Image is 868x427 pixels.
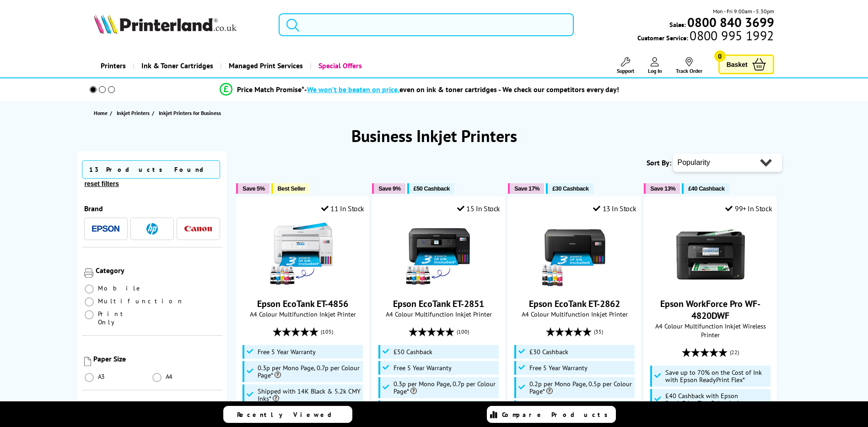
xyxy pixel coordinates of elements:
[93,354,221,363] div: Paper Size
[98,297,184,305] span: Multifunction
[321,204,364,213] div: 11 In Stock
[665,369,769,383] span: Save up to 70% on the Cost of Ink with Epson ReadyPrint Flex*
[135,223,168,235] button: HP
[98,284,143,292] span: Mobile
[730,344,739,361] span: (22)
[133,54,220,77] a: Ink & Toner Cartridges
[713,7,774,16] span: Mon - Fri 9:00am - 5:30pm
[258,388,361,402] span: Shipped with 14K Black & 5.2k CMY Inks*
[725,204,772,213] div: 99+ In Stock
[529,298,620,310] a: Epson EcoTank ET-2862
[688,185,724,192] span: £40 Cashback
[514,185,539,192] span: Save 17%
[660,298,760,322] a: Epson WorkForce Pro WF-4820DWF
[310,54,369,77] a: Special Offers
[688,31,774,40] span: 0800 995 1992
[84,268,93,278] img: Category
[94,108,110,118] a: Home
[714,50,726,62] span: 0
[647,158,671,167] span: Sort By:
[513,310,636,318] span: A4 Colour Multifunction Inkjet Printer
[92,225,119,232] img: Epson
[529,380,633,395] span: 0.2p per Mono Page, 0.5p per Colour Page*
[321,323,333,340] span: (105)
[241,310,364,318] span: A4 Colour Multifunction Inkjet Printer
[393,298,484,310] a: Epson EcoTank ET-2851
[682,183,729,194] button: £40 Cashback
[377,310,500,318] span: A4 Colour Multifunction Inkjet Printer
[166,372,174,381] span: A4
[665,392,769,407] span: £40 Cashback with Epson ReadyPrint Flex Subscription
[94,14,237,34] img: Printerland Logo
[508,183,544,194] button: Save 17%
[676,220,745,289] img: Epson WorkForce Pro WF-4820DWF
[457,204,500,213] div: 15 In Stock
[546,183,593,194] button: £30 Cashback
[84,204,221,213] div: Brand
[269,220,337,289] img: Epson EcoTank ET-4856
[414,185,450,192] span: £50 Cashback
[552,185,588,192] span: £30 Cashback
[89,223,122,235] button: Epson
[687,14,774,31] b: 0800 840 3699
[676,281,745,290] a: Epson WorkForce Pro WF-4820DWF
[82,160,220,179] span: 13 Products Found
[271,183,310,194] button: Best Seller
[594,323,603,340] span: (35)
[117,108,152,118] a: Inkjet Printers
[257,298,348,310] a: Epson EcoTank ET-4856
[98,372,106,381] span: A3
[648,67,662,74] span: Log In
[117,108,150,118] span: Inkjet Printers
[394,364,452,372] span: Free 5 Year Warranty
[184,226,212,232] img: Canon
[77,125,791,147] h1: Business Inkjet Printers
[236,183,269,194] button: Save 5%
[529,348,568,356] span: £30 Cashback
[727,58,748,71] span: Basket
[269,281,337,290] a: Epson EcoTank ET-4856
[404,281,473,290] a: Epson EcoTank ET-2851
[237,411,341,419] span: Recently Viewed
[94,54,133,77] a: Printers
[96,266,221,275] div: Category
[378,185,400,192] span: Save 9%
[457,323,469,340] span: (100)
[540,281,609,290] a: Epson EcoTank ET-2862
[593,204,636,213] div: 13 In Stock
[84,357,91,366] img: Paper Size
[73,82,767,98] li: modal_Promise
[686,18,774,27] a: 0800 840 3699
[258,348,316,356] span: Free 5 Year Warranty
[407,183,454,194] button: £50 Cashback
[258,364,361,379] span: 0.3p per Mono Page, 0.7p per Colour Page*
[617,67,634,74] span: Support
[676,57,702,74] a: Track Order
[669,20,686,29] span: Sales:
[141,54,213,77] span: Ink & Toner Cartridges
[372,183,405,194] button: Save 9%
[487,406,616,423] a: Compare Products
[237,85,304,94] span: Price Match Promise*
[404,220,473,289] img: Epson EcoTank ET-2851
[243,185,264,192] span: Save 5%
[502,411,613,419] span: Compare Products
[307,85,399,94] span: We won’t be beaten on price,
[644,183,680,194] button: Save 13%
[159,109,221,116] span: Inkjet Printers for Business
[304,85,619,94] div: - even on ink & toner cartridges - We check our competitors every day!
[649,322,772,339] span: A4 Colour Multifunction Inkjet Wireless Printer
[223,406,352,423] a: Recently Viewed
[650,185,675,192] span: Save 13%
[98,310,152,326] span: Print Only
[637,31,774,42] span: Customer Service:
[146,223,158,235] img: HP
[394,380,497,395] span: 0.3p per Mono Page, 0.7p per Colour Page*
[648,57,662,74] a: Log In
[529,364,588,372] span: Free 5 Year Warranty
[278,185,306,192] span: Best Seller
[718,55,774,74] a: Basket 0
[82,180,122,188] button: reset filters
[220,54,310,77] a: Managed Print Services
[617,57,634,74] a: Support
